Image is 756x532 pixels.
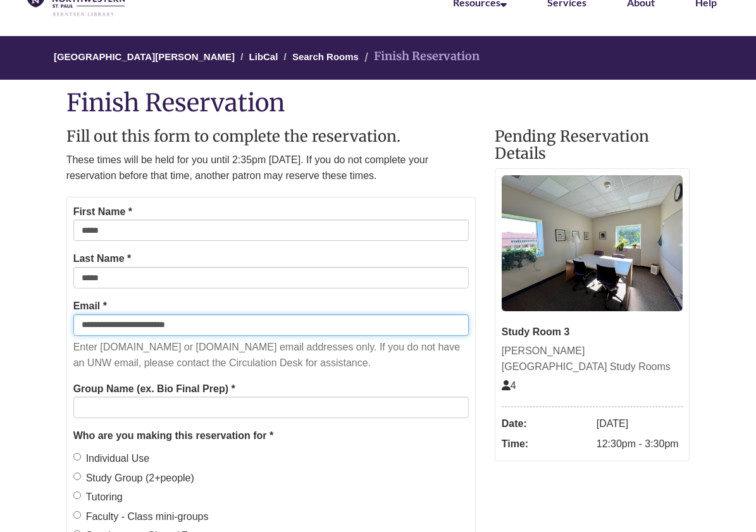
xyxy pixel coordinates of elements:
div: [PERSON_NAME][GEOGRAPHIC_DATA] Study Rooms [502,343,683,375]
p: These times will be held for you until 2:35pm [DATE]. If you do not complete your reservation bef... [66,152,476,184]
dd: 12:30pm - 3:30pm [597,434,683,454]
dd: [DATE] [597,414,683,434]
a: [GEOGRAPHIC_DATA][PERSON_NAME] [54,51,235,62]
input: Study Group (2+people) [73,473,81,480]
div: Study Room 3 [502,324,683,340]
input: Faculty - Class mini-groups [73,511,81,519]
h2: Fill out this form to complete the reservation. [66,128,476,145]
legend: Who are you making this reservation for * [73,428,469,444]
input: Tutoring [73,492,81,499]
label: Tutoring [73,489,123,505]
label: Group Name (ex. Bio Final Prep) * [73,381,235,397]
a: Search Rooms [292,51,359,62]
dt: Time: [502,434,590,454]
dt: Date: [502,414,590,434]
h2: Pending Reservation Details [495,128,690,162]
nav: Breadcrumb [66,36,690,80]
input: Individual Use [73,453,81,461]
label: Last Name * [73,251,132,267]
label: Study Group (2+people) [73,470,194,486]
label: Faculty - Class mini-groups [73,509,209,525]
img: Study Room 3 [502,175,683,311]
a: LibCal [249,51,278,62]
h1: Finish Reservation [66,89,690,116]
span: The capacity of this space [502,380,516,391]
label: First Name * [73,204,132,220]
label: Email * [73,298,107,314]
p: Enter [DOMAIN_NAME] or [DOMAIN_NAME] email addresses only. If you do not have an UNW email, pleas... [73,339,469,371]
label: Individual Use [73,450,150,467]
li: Finish Reservation [361,47,480,66]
